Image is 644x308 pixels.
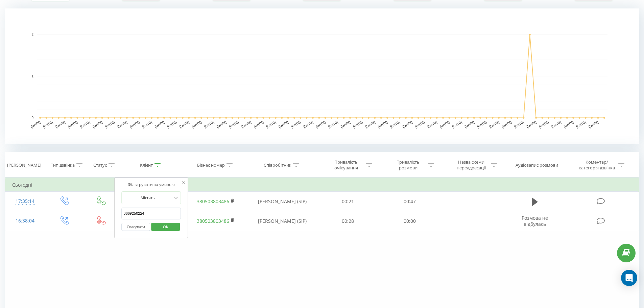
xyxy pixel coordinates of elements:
[365,120,376,128] text: [DATE]
[122,208,181,219] input: Введіть значення
[315,120,326,128] text: [DATE]
[379,192,441,211] td: 00:47
[264,162,291,168] div: Співробітник
[142,120,153,128] text: [DATE]
[12,195,38,208] div: 17:35:14
[140,162,153,168] div: Клієнт
[328,159,364,171] div: Тривалість очікування
[248,192,317,211] td: [PERSON_NAME] (SIP)
[30,120,41,128] text: [DATE]
[379,211,441,231] td: 00:00
[31,116,33,120] text: 0
[389,120,401,128] text: [DATE]
[67,120,78,128] text: [DATE]
[390,159,426,171] div: Тривалість розмови
[51,162,75,168] div: Тип дзвінка
[453,159,489,171] div: Назва схеми переадресації
[551,120,562,128] text: [DATE]
[317,192,379,211] td: 00:21
[526,120,537,128] text: [DATE]
[303,120,314,128] text: [DATE]
[278,120,289,128] text: [DATE]
[377,120,388,128] text: [DATE]
[501,120,512,128] text: [DATE]
[464,120,475,128] text: [DATE]
[117,120,128,128] text: [DATE]
[253,120,264,128] text: [DATE]
[340,120,351,128] text: [DATE]
[476,120,487,128] text: [DATE]
[154,120,165,128] text: [DATE]
[402,120,413,128] text: [DATE]
[55,120,66,128] text: [DATE]
[414,120,426,128] text: [DATE]
[228,120,239,128] text: [DATE]
[42,120,53,128] text: [DATE]
[538,120,549,128] text: [DATE]
[204,120,215,128] text: [DATE]
[166,120,177,128] text: [DATE]
[104,120,116,128] text: [DATE]
[92,120,103,128] text: [DATE]
[489,120,500,128] text: [DATE]
[93,162,107,168] div: Статус
[575,120,587,128] text: [DATE]
[577,159,617,171] div: Коментар/категорія дзвінка
[191,120,202,128] text: [DATE]
[439,120,450,128] text: [DATE]
[5,178,639,192] td: Сьогодні
[290,120,302,128] text: [DATE]
[621,270,637,286] div: Open Intercom Messenger
[197,218,229,224] a: 380503803486
[317,211,379,231] td: 00:28
[216,120,227,128] text: [DATE]
[328,120,339,128] text: [DATE]
[122,223,150,231] button: Скасувати
[31,74,33,78] text: 1
[427,120,438,128] text: [DATE]
[156,221,175,232] span: OK
[7,162,41,168] div: [PERSON_NAME]
[179,120,190,128] text: [DATE]
[452,120,463,128] text: [DATE]
[265,120,277,128] text: [DATE]
[241,120,252,128] text: [DATE]
[588,120,599,128] text: [DATE]
[522,215,548,227] span: Розмова не відбулась
[514,120,525,128] text: [DATE]
[122,181,181,188] div: Фільтрувати за умовою
[129,120,140,128] text: [DATE]
[352,120,363,128] text: [DATE]
[516,162,558,168] div: Аудіозапис розмови
[31,33,33,37] text: 2
[197,198,229,205] a: 380503803486
[79,120,91,128] text: [DATE]
[563,120,574,128] text: [DATE]
[197,162,225,168] div: Бізнес номер
[5,8,639,144] svg: A chart.
[151,223,180,231] button: OK
[12,214,38,228] div: 16:38:04
[248,211,317,231] td: [PERSON_NAME] (SIP)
